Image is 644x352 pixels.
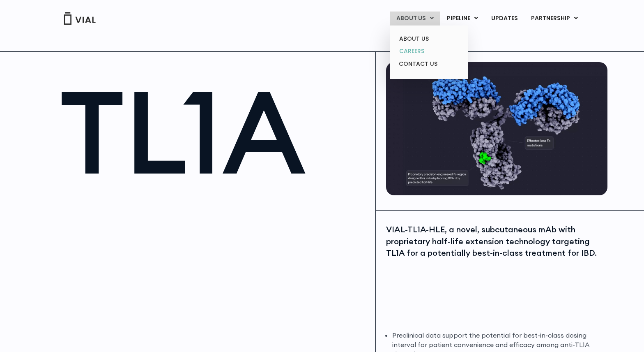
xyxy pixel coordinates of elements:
img: TL1A antibody diagram. [386,62,607,195]
img: Vial Logo [63,12,96,25]
div: VIAL-TL1A-HLE, a novel, subcutaneous mAb with proprietary half-life extension technology targetin... [386,224,605,259]
a: CAREERS [393,45,465,58]
a: PARTNERSHIPMenu Toggle [524,12,584,25]
a: CONTACT US [393,58,465,71]
h1: TL1A [60,74,367,189]
a: ABOUT US [393,32,465,45]
a: UPDATES [485,12,524,25]
a: ABOUT USMenu Toggle [390,12,440,25]
a: PIPELINEMenu Toggle [440,12,484,25]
